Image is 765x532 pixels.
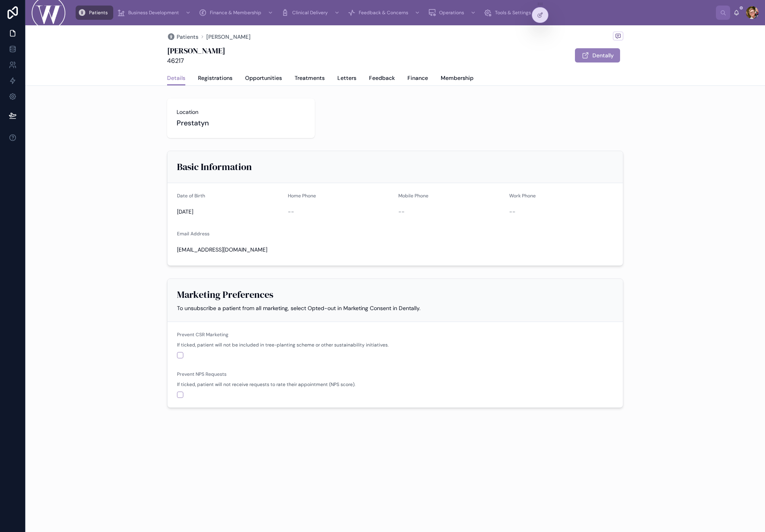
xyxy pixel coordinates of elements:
span: 46217 [167,56,225,66]
span: Prevent NPS Requests [177,371,226,377]
span: Prevent CSR Marketing [177,331,228,338]
span: Operations [439,9,464,16]
a: Tools & Settings [481,6,547,20]
span: Mobile Phone [398,193,428,199]
a: Patients [76,6,113,20]
a: Business Development [115,6,195,20]
h2: Marketing Preferences [177,288,273,301]
span: [EMAIL_ADDRESS][DOMAIN_NAME] [177,246,282,254]
span: Details [167,74,185,82]
span: Treatments [295,74,325,82]
a: Patients [167,33,198,41]
span: Feedback [369,74,395,82]
a: Treatments [295,71,325,87]
div: scrollable content [72,4,716,21]
button: Dentally [575,48,620,62]
h2: Basic Information [177,161,252,173]
span: To unsubscribe a patient from all marketing, select Opted-out in Marketing Consent in Dentally. [177,305,421,312]
span: Location [177,108,305,116]
span: Feedback & Concerns [359,9,408,16]
a: Feedback & Concerns [345,6,424,20]
span: Opportunities [245,74,282,82]
span: Dentally [592,51,614,59]
span: [DATE] [177,208,282,216]
span: Finance & Membership [210,9,261,16]
a: [PERSON_NAME] [206,33,251,41]
span: Registrations [198,74,232,82]
span: Email Address [177,231,209,237]
a: Registrations [198,71,232,87]
span: Business Development [128,9,179,16]
span: Date of Birth [177,193,205,199]
span: -- [398,208,405,216]
span: Patients [177,33,198,41]
a: Clinical Delivery [279,6,344,20]
span: Finance [407,74,428,82]
a: Finance [407,71,428,87]
span: Tools & Settings [495,9,531,16]
h1: [PERSON_NAME] [167,45,225,56]
a: Letters [337,71,356,87]
a: Finance & Membership [196,6,277,20]
a: Feedback [369,71,395,87]
span: -- [288,208,294,216]
span: If ticked, patient will not receive requests to rate their appointment (NPS score). [177,381,355,388]
a: Membership [441,71,474,87]
a: Details [167,71,185,86]
span: Work Phone [509,193,536,199]
span: Home Phone [288,193,316,199]
a: Operations [426,6,480,20]
span: If ticked, patient will not be included in tree-planting scheme or other sustainability initiatives. [177,342,388,348]
span: Patients [89,9,108,16]
span: -- [509,208,516,216]
a: Opportunities [245,71,282,87]
span: Prestatyn [177,117,305,129]
span: Clinical Delivery [292,9,328,16]
span: Membership [441,74,474,82]
span: Letters [337,74,356,82]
